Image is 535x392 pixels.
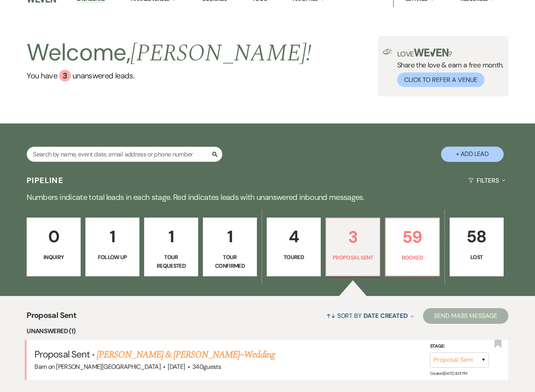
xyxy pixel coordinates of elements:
[323,305,417,326] button: Sort By Date Created
[32,253,76,261] p: Inquiry
[130,35,311,71] span: [PERSON_NAME] !
[34,348,90,360] span: Proposal Sent
[90,223,134,250] p: 1
[430,370,467,376] span: Created: [DATE] 8:01 PM
[363,312,408,320] span: Date Created
[423,308,508,324] button: Send Mass Message
[455,223,499,250] p: 58
[455,253,499,261] p: Lost
[331,253,375,262] p: Proposal Sent
[27,147,222,162] input: Search by name, event date, email address or phone number
[397,73,484,87] button: Click to Refer a Venue
[34,363,161,371] span: Barn on [PERSON_NAME][GEOGRAPHIC_DATA]
[272,223,316,250] p: 4
[385,218,440,276] a: 59Booked
[203,218,257,276] a: 1Tour Confirmed
[325,218,380,276] a: 3Proposal Sent
[326,312,336,320] span: ↑↓
[27,309,76,326] span: Proposal Sent
[149,253,193,270] p: Tour Requested
[397,49,504,58] p: Love ?
[441,147,504,162] button: + Add Lead
[85,218,139,276] a: 1Follow Up
[149,223,193,250] p: 1
[383,49,392,55] img: loud-speaker-illustration.svg
[59,70,71,82] div: 3
[192,363,221,371] span: 340 guests
[414,49,449,56] img: weven-logo-green.svg
[144,218,198,276] a: 1Tour Requested
[267,218,321,276] a: 4Toured
[208,223,252,250] p: 1
[27,326,508,336] li: Unanswered (1)
[27,36,311,70] h2: Welcome,
[27,218,81,276] a: 0Inquiry
[390,224,434,250] p: 59
[90,253,134,261] p: Follow Up
[450,218,504,276] a: 58Lost
[97,348,275,362] a: [PERSON_NAME] & [PERSON_NAME]~Wedding
[27,70,311,82] a: You have 3 unanswered leads.
[390,253,434,262] p: Booked
[168,363,185,371] span: [DATE]
[465,170,508,191] button: Filters
[208,253,252,270] p: Tour Confirmed
[430,342,489,351] label: Stage:
[272,253,316,261] p: Toured
[32,223,76,250] p: 0
[392,49,504,87] div: Share the love & earn a free month.
[27,175,63,186] h3: Pipeline
[331,224,375,250] p: 3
